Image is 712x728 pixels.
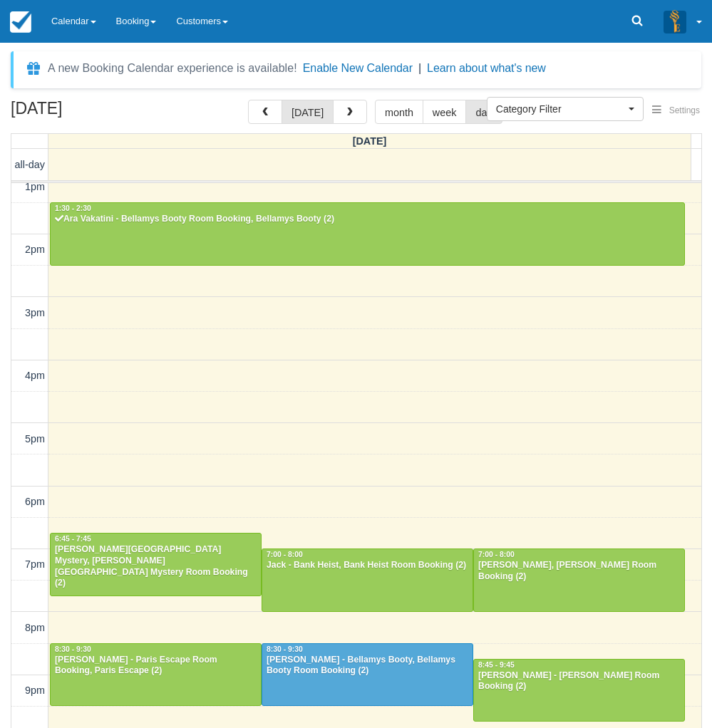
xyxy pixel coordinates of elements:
[50,533,262,596] a: 6:45 - 7:45[PERSON_NAME][GEOGRAPHIC_DATA] Mystery, [PERSON_NAME][GEOGRAPHIC_DATA] Mystery Room Bo...
[427,62,546,74] a: Learn about what's new
[25,433,45,444] span: 5pm
[496,102,625,116] span: Category Filter
[11,100,191,126] h2: [DATE]
[55,204,91,212] span: 1:30 - 2:30
[644,100,708,121] button: Settings
[25,558,45,570] span: 7pm
[478,670,681,693] div: [PERSON_NAME] - [PERSON_NAME] Room Booking (2)
[10,11,31,33] img: checkfront-main-nav-mini-logo.png
[15,159,45,170] span: all-day
[303,61,413,76] button: Enable New Calendar
[262,643,473,706] a: 8:30 - 9:30[PERSON_NAME] - Bellamys Booty, Bellamys Booty Room Booking (2)
[262,548,473,611] a: 7:00 - 8:00Jack - Bank Heist, Bank Heist Room Booking (2)
[25,370,45,381] span: 4pm
[25,496,45,507] span: 6pm
[55,535,91,543] span: 6:45 - 7:45
[478,551,515,558] span: 7:00 - 8:00
[54,214,681,225] div: Ara Vakatini - Bellamys Booty Room Booking, Bellamys Booty (2)
[267,551,303,558] span: 7:00 - 8:00
[375,100,423,124] button: month
[48,60,297,77] div: A new Booking Calendar experience is available!
[54,655,257,677] div: [PERSON_NAME] - Paris Escape Room Booking, Paris Escape (2)
[50,202,685,265] a: 1:30 - 2:30Ara Vakatini - Bellamys Booty Room Booking, Bellamys Booty (2)
[25,622,45,633] span: 8pm
[54,544,257,590] div: [PERSON_NAME][GEOGRAPHIC_DATA] Mystery, [PERSON_NAME][GEOGRAPHIC_DATA] Mystery Room Booking (2)
[50,643,262,706] a: 8:30 - 9:30[PERSON_NAME] - Paris Escape Room Booking, Paris Escape (2)
[353,135,387,147] span: [DATE]
[664,10,686,33] img: A3
[473,548,685,611] a: 7:00 - 8:00[PERSON_NAME], [PERSON_NAME] Room Booking (2)
[266,655,469,677] div: [PERSON_NAME] - Bellamys Booty, Bellamys Booty Room Booking (2)
[478,560,681,583] div: [PERSON_NAME], [PERSON_NAME] Room Booking (2)
[282,100,334,124] button: [DATE]
[487,97,644,121] button: Category Filter
[473,659,685,722] a: 8:45 - 9:45[PERSON_NAME] - [PERSON_NAME] Room Booking (2)
[418,62,421,74] span: |
[266,560,469,571] div: Jack - Bank Heist, Bank Heist Room Booking (2)
[25,244,45,255] span: 2pm
[423,100,467,124] button: week
[669,105,700,115] span: Settings
[55,645,91,653] span: 8:30 - 9:30
[478,661,515,669] span: 8:45 - 9:45
[25,685,45,696] span: 9pm
[25,307,45,318] span: 3pm
[25,181,45,192] span: 1pm
[267,645,303,653] span: 8:30 - 9:30
[465,100,502,124] button: day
